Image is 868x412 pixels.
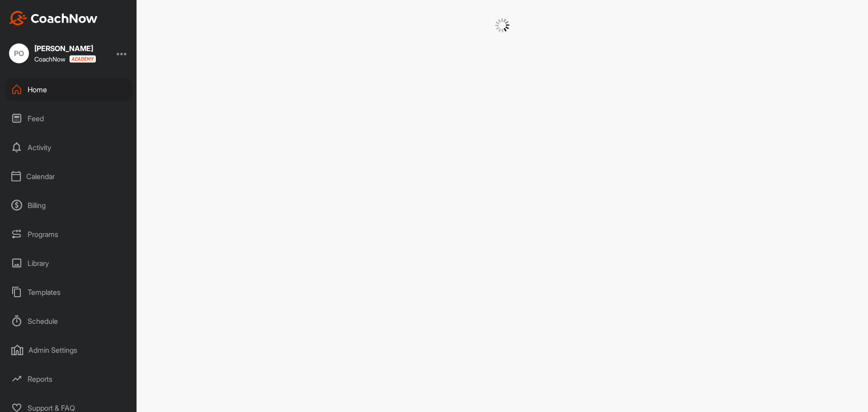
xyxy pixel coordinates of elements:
[9,11,98,25] img: CoachNow
[5,78,132,101] div: Home
[5,223,132,246] div: Programs
[5,136,132,159] div: Activity
[495,18,509,33] img: G6gVgL6ErOh57ABN0eRmCEwV0I4iEi4d8EwaPGI0tHgoAbU4EAHFLEQAh+QQFCgALACwIAA4AGAASAAAEbHDJSesaOCdk+8xg...
[5,165,132,188] div: Calendar
[5,310,132,332] div: Schedule
[5,252,132,275] div: Library
[5,281,132,303] div: Templates
[5,368,132,390] div: Reports
[69,55,96,63] img: CoachNow acadmey
[34,55,96,63] div: CoachNow
[5,194,132,217] div: Billing
[34,45,96,52] div: [PERSON_NAME]
[5,339,132,361] div: Admin Settings
[9,43,29,63] div: PO
[5,107,132,130] div: Feed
